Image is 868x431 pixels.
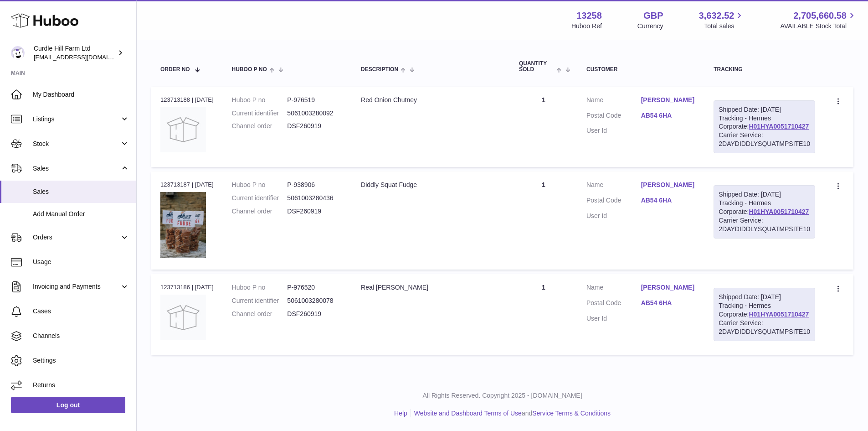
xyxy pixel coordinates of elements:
[33,164,120,173] span: Sales
[586,196,641,207] dt: Postal Code
[586,212,641,220] dt: User Id
[287,207,343,216] dd: DSF260919
[361,283,501,292] div: Real [PERSON_NAME]
[641,111,696,120] a: AB54 6HA
[232,109,288,118] dt: Current identifier
[510,87,577,167] td: 1
[287,122,343,130] dd: DSF260919
[719,319,810,336] div: Carrier Service: 2DAYDIDDLYSQUATMPSITE10
[414,410,522,417] a: Website and Dashboard Terms of Use
[586,111,641,122] dt: Postal Code
[33,356,129,365] span: Settings
[11,46,25,60] img: internalAdmin-13258@internal.huboo.com
[33,140,120,148] span: Stock
[287,194,343,203] dd: 5061003280436
[749,123,809,130] a: H01HYA0051710427
[749,311,809,318] a: H01HYA0051710427
[33,115,120,124] span: Listings
[576,10,602,22] strong: 13258
[714,288,815,341] div: Tracking - Hermes Corporate:
[34,44,116,62] div: Curdle Hill Farm Ltd
[33,90,129,99] span: My Dashboard
[586,96,641,107] dt: Name
[34,53,134,61] span: [EMAIL_ADDRESS][DOMAIN_NAME]
[232,67,267,73] span: Huboo P no
[571,22,602,31] div: Huboo Ref
[33,210,129,218] span: Add Manual Order
[586,126,641,135] dt: User Id
[714,67,815,73] div: Tracking
[232,296,288,305] dt: Current identifier
[11,397,125,413] a: Log out
[586,67,695,73] div: Customer
[160,107,206,152] img: no-photo.jpg
[586,181,641,192] dt: Name
[714,185,815,238] div: Tracking - Hermes Corporate:
[411,409,611,418] li: and
[232,96,288,104] dt: Huboo P no
[510,171,577,270] td: 1
[586,299,641,310] dt: Postal Code
[33,187,129,196] span: Sales
[361,67,398,73] span: Description
[287,109,343,118] dd: 5061003280092
[641,196,696,205] a: AB54 6HA
[704,22,745,31] span: Total sales
[160,67,190,73] span: Order No
[510,274,577,354] td: 1
[714,100,815,153] div: Tracking - Hermes Corporate:
[232,122,288,130] dt: Channel order
[232,283,288,292] dt: Huboo P no
[287,283,343,292] dd: P-976520
[232,207,288,216] dt: Channel order
[519,61,554,73] span: Quantity Sold
[641,96,696,104] a: [PERSON_NAME]
[361,96,501,104] div: Red Onion Chutney
[719,105,810,114] div: Shipped Date: [DATE]
[586,283,641,294] dt: Name
[33,332,129,340] span: Channels
[160,181,214,189] div: 123713187 | [DATE]
[33,282,120,291] span: Invoicing and Payments
[232,194,288,203] dt: Current identifier
[719,293,810,301] div: Shipped Date: [DATE]
[232,310,288,318] dt: Channel order
[780,22,857,31] span: AVAILABLE Stock Total
[144,391,861,400] p: All Rights Reserved. Copyright 2025 - [DOMAIN_NAME]
[160,295,206,340] img: no-photo.jpg
[287,296,343,305] dd: 5061003280078
[160,283,214,291] div: 123713186 | [DATE]
[641,299,696,307] a: AB54 6HA
[641,283,696,292] a: [PERSON_NAME]
[532,410,611,417] a: Service Terms & Conditions
[793,10,847,22] span: 2,705,660.58
[641,181,696,189] a: [PERSON_NAME]
[287,181,343,189] dd: P-938906
[780,10,857,31] a: 2,705,660.58 AVAILABLE Stock Total
[699,10,745,31] a: 3,632.52 Total sales
[33,233,120,242] span: Orders
[33,307,129,316] span: Cases
[699,10,734,22] span: 3,632.52
[33,258,129,266] span: Usage
[586,314,641,323] dt: User Id
[719,190,810,199] div: Shipped Date: [DATE]
[287,96,343,104] dd: P-976519
[749,208,809,215] a: H01HYA0051710427
[287,310,343,318] dd: DSF260919
[361,181,501,189] div: Diddly Squat Fudge
[637,22,663,31] div: Currency
[643,10,663,22] strong: GBP
[160,192,206,259] img: 132581705941774.jpg
[160,96,214,104] div: 123713188 | [DATE]
[719,216,810,234] div: Carrier Service: 2DAYDIDDLYSQUATMPSITE10
[232,181,288,189] dt: Huboo P no
[719,131,810,148] div: Carrier Service: 2DAYDIDDLYSQUATMPSITE10
[33,381,129,389] span: Returns
[394,410,407,417] a: Help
